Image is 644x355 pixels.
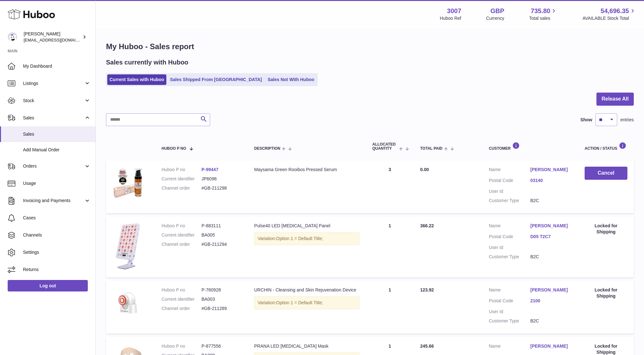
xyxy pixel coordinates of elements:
div: Locked for Shipping [585,287,627,299]
dt: Huboo P no [162,167,201,173]
dt: User Id [489,188,530,194]
td: 1 [366,216,414,278]
dt: User Id [489,309,530,315]
dd: #GB-211289 [201,306,241,312]
label: Show [580,117,592,123]
span: 54,696.35 [601,7,629,15]
dt: Name [489,167,530,174]
span: Usage [23,180,91,186]
dt: Postal Code [489,177,530,185]
dt: Postal Code [489,298,530,306]
dt: Current identifier [162,296,201,302]
span: [EMAIL_ADDRESS][DOMAIN_NAME] [24,37,94,42]
div: [PERSON_NAME] [24,31,81,43]
div: Locked for Shipping [585,223,627,235]
a: P-99447 [201,167,218,172]
span: Option 1 = Default Title; [276,236,323,241]
span: Cases [23,215,91,221]
span: Description [254,147,280,151]
div: URCHIN - Cleansing and Skin Rejuvenation Device [254,287,360,293]
dd: P-760928 [201,287,241,293]
dd: BA003 [201,296,241,302]
h1: My Huboo - Sales report [106,42,634,52]
div: Huboo Ref [440,15,461,21]
dd: #GB-211298 [201,185,241,191]
span: 0.00 [420,167,429,172]
img: 30071684503818.jpg [112,287,144,319]
img: 30071705049774.JPG [112,223,144,270]
div: Customer [489,142,572,151]
span: Sales [23,115,84,121]
span: Channels [23,232,91,238]
span: Returns [23,267,91,273]
span: Total paid [420,147,443,151]
span: Stock [23,98,84,104]
div: Currency [486,15,504,21]
dd: B2C [530,198,572,204]
dt: Channel order [162,185,201,191]
h2: Sales currently with Huboo [106,58,188,67]
span: Add Manual Order [23,147,91,153]
dd: B2C [530,254,572,260]
div: Maysama Green Rooibos Pressed Serum [254,167,360,173]
span: ALLOCATED Quantity [372,142,398,151]
span: Huboo P no [162,147,186,151]
div: Variation: [254,296,360,309]
dd: BA005 [201,232,241,238]
div: Action / Status [585,142,627,151]
span: Orders [23,163,84,169]
dt: Customer Type [489,318,530,324]
div: PRANA LED [MEDICAL_DATA] Mask [254,343,360,349]
dt: Current identifier [162,232,201,238]
td: 1 [366,281,414,334]
div: Variation: [254,232,360,245]
dt: Channel order [162,241,201,247]
strong: GBP [490,7,504,15]
div: Pulse40 LED [MEDICAL_DATA] Panel [254,223,360,229]
a: 735.80 Total sales [529,7,557,21]
dt: Huboo P no [162,343,201,349]
a: D05 T2C7 [530,234,572,240]
td: 3 [366,160,414,213]
dt: Name [489,343,530,351]
dt: Name [489,287,530,295]
span: Invoicing and Payments [23,198,84,204]
a: 54,696.35 AVAILABLE Stock Total [582,7,636,21]
span: entries [620,117,634,123]
dt: Name [489,223,530,230]
dd: #GB-211294 [201,241,241,247]
span: Option 1 = Default Title; [276,300,323,305]
dt: Huboo P no [162,287,201,293]
dt: Customer Type [489,198,530,204]
span: Total sales [529,15,557,21]
span: Sales [23,131,91,137]
a: [PERSON_NAME] [530,223,572,229]
a: 2100 [530,298,572,304]
span: AVAILABLE Stock Total [582,15,636,21]
dd: JP6098 [201,176,241,182]
dt: Postal Code [489,234,530,241]
img: bevmay@maysama.com [8,32,17,42]
span: My Dashboard [23,63,91,69]
span: 123.92 [420,287,434,292]
a: Sales Shipped From [GEOGRAPHIC_DATA] [168,74,264,85]
a: Log out [8,280,88,291]
a: [PERSON_NAME] [530,287,572,293]
a: [PERSON_NAME] [530,343,572,349]
a: Current Sales with Huboo [107,74,166,85]
span: Settings [23,249,91,255]
span: Listings [23,80,84,87]
dd: P-883111 [201,223,241,229]
a: 03140 [530,177,572,184]
dd: P-877556 [201,343,241,349]
dt: Huboo P no [162,223,201,229]
span: 245.66 [420,344,434,349]
dt: Channel order [162,306,201,312]
img: 30071627552388.png [112,167,144,199]
a: Sales Not With Huboo [265,74,316,85]
dd: B2C [530,318,572,324]
button: Cancel [585,167,627,180]
a: [PERSON_NAME] [530,167,572,173]
dt: Current identifier [162,176,201,182]
dt: User Id [489,245,530,251]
